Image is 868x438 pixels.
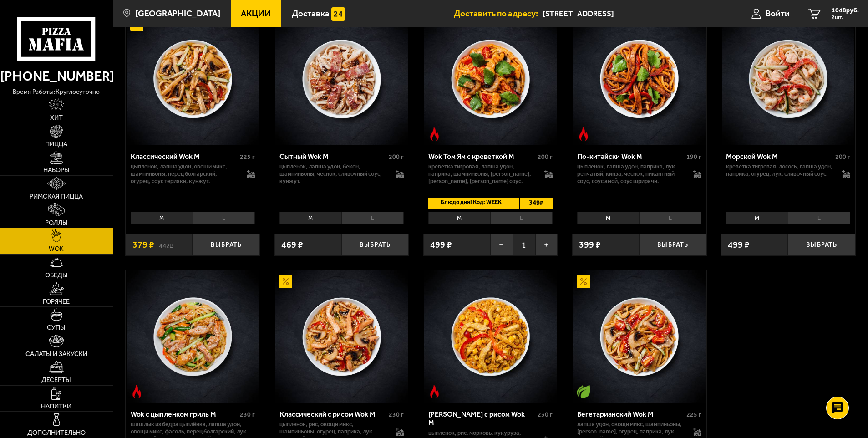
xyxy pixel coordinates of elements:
span: 200 г [389,153,404,161]
img: Острое блюдо [577,127,590,141]
img: Карри с рисом Wok M [424,270,557,403]
span: 200 г [538,153,553,161]
span: 1048 руб. [832,7,859,14]
p: креветка тигровая, лапша удон, паприка, шампиньоны, [PERSON_NAME], [PERSON_NAME], [PERSON_NAME] с... [428,163,536,185]
a: АкционныйКлассический Wok M [126,13,260,145]
span: 225 г [686,411,701,418]
li: M [726,212,788,224]
span: 499 ₽ [728,240,750,250]
span: Войти [766,9,790,18]
span: Акции [241,9,271,18]
button: + [535,234,558,256]
img: Акционный [577,275,590,288]
li: M [131,212,193,224]
span: 225 г [240,153,255,161]
a: АкционныйКлассический с рисом Wok M [274,270,409,403]
span: WOK [49,246,64,252]
span: Обеды [45,272,68,279]
button: Выбрать [639,234,706,256]
div: [PERSON_NAME] с рисом Wok M [428,410,535,427]
div: Морской Wok M [726,152,833,161]
div: Классический Wok M [131,152,238,161]
span: 190 г [686,153,701,161]
s: 442 ₽ [159,240,173,250]
span: Санкт-Петербург, проспект Энгельса, 125 [543,5,716,22]
img: Вегетарианское блюдо [577,385,590,398]
li: L [341,212,404,224]
p: цыпленок, лапша удон, паприка, лук репчатый, кинза, чеснок, пикантный соус, соус Амой, соус шрирачи. [577,163,685,185]
span: Дополнительно [27,430,86,436]
p: цыпленок, лапша удон, бекон, шампиньоны, чеснок, сливочный соус, кунжут. [279,163,387,185]
span: 230 г [538,411,553,418]
span: 1 [513,234,535,256]
li: L [639,212,701,224]
span: Пицца [45,141,67,148]
li: M [279,212,341,224]
img: Сытный Wok M [275,13,408,145]
li: M [577,212,639,224]
p: креветка тигровая, лосось, лапша удон, паприка, огурец, лук, сливочный соус. [726,163,833,178]
span: Римская пицца [30,194,83,200]
img: Классический Wok M [127,13,259,145]
div: Сытный Wok M [279,152,386,161]
img: Вегетарианский Wok M [573,270,706,403]
span: Блюдо дня! Код: WEEK [428,198,511,209]
button: Выбрать [788,234,855,256]
span: Наборы [43,167,70,173]
img: Острое блюдо [428,385,442,398]
span: 349 ₽ [519,198,553,209]
a: Морской Wok M [721,13,855,145]
span: Напитки [41,403,71,410]
span: Роллы [45,220,68,226]
a: Острое блюдоWok Том Ям с креветкой M [423,13,558,145]
span: Салаты и закуски [25,351,87,357]
span: 230 г [389,411,404,418]
p: цыпленок, лапша удон, овощи микс, шампиньоны, перец болгарский, огурец, соус терияки, кунжут. [131,163,238,185]
span: 200 г [835,153,850,161]
span: 379 ₽ [132,240,154,250]
button: Выбрать [193,234,260,256]
span: Доставить по адресу: [454,9,543,18]
a: Острое блюдоWok с цыпленком гриль M [126,270,260,403]
img: По-китайски Wok M [573,13,706,145]
a: Острое блюдоКарри с рисом Wok M [423,270,558,403]
button: Выбрать [341,234,409,256]
span: 499 ₽ [430,240,452,250]
a: Острое блюдоПо-китайски Wok M [572,13,706,145]
img: Wok с цыпленком гриль M [127,270,259,403]
span: [GEOGRAPHIC_DATA] [135,9,220,18]
img: 15daf4d41897b9f0e9f617042186c801.svg [331,7,345,21]
span: 2 шт. [832,15,859,20]
span: 399 ₽ [579,240,601,250]
div: Wok Том Ям с креветкой M [428,152,535,161]
li: L [193,212,255,224]
input: Ваш адрес доставки [543,5,716,22]
li: L [490,212,553,224]
img: Классический с рисом Wok M [275,270,408,403]
button: − [490,234,513,256]
span: Супы [47,325,66,331]
img: Морской Wok M [722,13,854,145]
div: Вегетарианский Wok M [577,410,684,418]
span: Доставка [292,9,330,18]
div: По-китайски Wok M [577,152,684,161]
span: Хит [50,115,63,121]
img: Острое блюдо [130,385,144,398]
img: Акционный [279,275,293,288]
span: Десерты [41,377,71,383]
span: 230 г [240,411,255,418]
img: Острое блюдо [428,127,442,141]
a: АкционныйВегетарианское блюдоВегетарианский Wok M [572,270,706,403]
span: 469 ₽ [281,240,303,250]
li: M [428,212,490,224]
li: L [788,212,850,224]
span: Горячее [43,299,70,305]
a: Сытный Wok M [274,13,409,145]
div: Классический с рисом Wok M [279,410,386,418]
img: Wok Том Ям с креветкой M [424,13,557,145]
div: Wok с цыпленком гриль M [131,410,238,418]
